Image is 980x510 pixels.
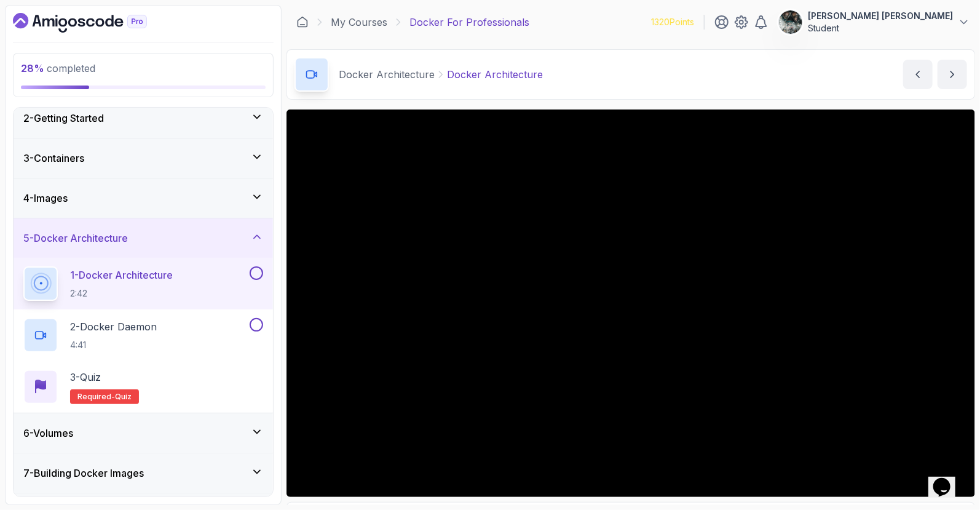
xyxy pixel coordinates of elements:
p: 2 - Docker Daemon [70,319,157,334]
button: 7-Building Docker Images [14,453,273,493]
span: Required- [77,392,115,402]
p: Docker Architecture [447,67,543,82]
button: 2-Getting Started [14,98,273,138]
h3: 3 - Containers [23,151,84,165]
span: quiz [115,392,132,402]
h3: 2 - Getting Started [23,111,104,126]
button: 3-Containers [14,138,273,178]
button: 1-Docker Architecture2:42 [23,266,263,301]
p: 1 - Docker Architecture [70,268,173,282]
button: next content [938,60,967,89]
h3: 7 - Building Docker Images [23,466,144,480]
p: Docker Architecture [339,67,435,82]
h3: 4 - Images [23,191,68,205]
p: Docker For Professionals [409,15,529,30]
p: 4:41 [70,339,157,351]
iframe: chat widget [928,461,968,498]
button: 3-QuizRequired-quiz [23,370,263,404]
button: 2-Docker Daemon4:41 [23,318,263,353]
img: user profile image [779,10,802,34]
h3: 5 - Docker Architecture [23,231,128,245]
p: 1320 Points [651,16,694,28]
p: Student [808,22,953,34]
p: 3 - Quiz [70,370,101,384]
span: completed [21,62,95,74]
button: user profile image[PERSON_NAME] [PERSON_NAME]Student [778,10,970,34]
a: Dashboard [13,13,175,33]
h3: 6 - Volumes [23,426,73,440]
button: previous content [903,60,933,89]
span: 28 % [21,62,44,74]
button: 6-Volumes [14,413,273,453]
p: [PERSON_NAME] [PERSON_NAME] [808,10,953,22]
iframe: 1 - Docker Architecture [286,110,975,497]
button: 5-Docker Architecture [14,218,273,258]
a: My Courses [331,15,387,30]
a: Dashboard [296,16,309,28]
p: 2:42 [70,287,173,300]
button: 4-Images [14,178,273,218]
